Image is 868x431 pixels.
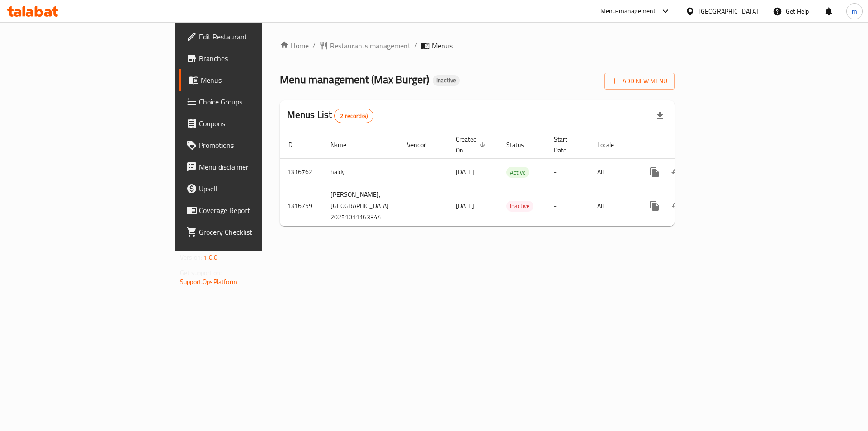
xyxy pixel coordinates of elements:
[590,158,637,186] td: All
[199,161,313,172] span: Menu disclaimer
[334,109,373,123] div: Total records count
[179,156,321,178] a: Menu disclaimer
[330,139,358,150] span: Name
[407,139,438,150] span: Vendor
[506,167,529,178] div: Active
[179,26,321,47] a: Edit Restaurant
[280,131,738,226] table: enhanced table
[547,158,590,186] td: -
[179,91,321,113] a: Choice Groups
[179,134,321,156] a: Promotions
[600,6,656,17] div: Menu-management
[597,139,626,150] span: Locale
[644,161,665,183] button: more
[199,140,313,151] span: Promotions
[637,131,738,159] th: Actions
[554,134,579,156] span: Start Date
[201,75,313,85] span: Menus
[287,139,304,150] span: ID
[506,201,533,211] span: Inactive
[433,75,460,86] div: Inactive
[180,267,222,279] span: Get support on:
[698,6,758,16] div: [GEOGRAPHIC_DATA]
[852,6,857,16] span: m
[506,167,529,178] span: Active
[335,112,373,120] span: 2 record(s)
[199,227,313,237] span: Grocery Checklist
[432,40,453,51] span: Menus
[644,195,665,217] button: more
[665,195,687,217] button: Change Status
[456,166,474,178] span: [DATE]
[199,96,313,107] span: Choice Groups
[280,69,429,90] span: Menu management ( Max Burger )
[319,40,410,51] a: Restaurants management
[604,73,675,90] button: Add New Menu
[180,251,202,263] span: Version:
[287,108,373,123] h2: Menus List
[433,76,460,84] span: Inactive
[203,251,217,263] span: 1.0.0
[612,76,667,87] span: Add New Menu
[179,221,321,243] a: Grocery Checklist
[414,40,417,51] li: /
[179,69,321,91] a: Menus
[199,53,313,64] span: Branches
[547,186,590,226] td: -
[456,134,488,156] span: Created On
[323,186,400,226] td: [PERSON_NAME],[GEOGRAPHIC_DATA] 20251011163344
[199,118,313,129] span: Coupons
[590,186,637,226] td: All
[323,158,400,186] td: haidy
[649,105,671,127] div: Export file
[199,205,313,216] span: Coverage Report
[179,47,321,69] a: Branches
[280,40,675,51] nav: breadcrumb
[199,31,313,42] span: Edit Restaurant
[180,276,237,288] a: Support.OpsPlatform
[179,199,321,221] a: Coverage Report
[199,183,313,194] span: Upsell
[665,161,687,183] button: Change Status
[330,40,410,51] span: Restaurants management
[456,200,474,212] span: [DATE]
[506,139,536,150] span: Status
[179,178,321,199] a: Upsell
[179,113,321,134] a: Coupons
